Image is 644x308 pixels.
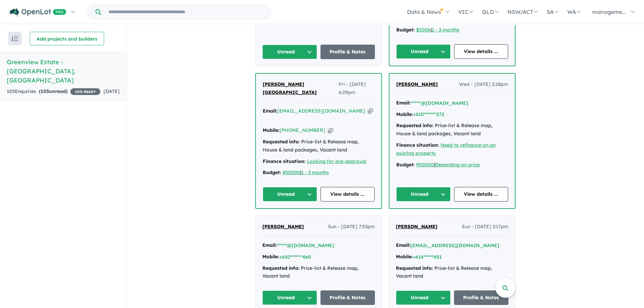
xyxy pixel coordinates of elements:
[263,139,300,145] strong: Requested info:
[39,88,68,94] strong: ( unread)
[307,158,366,164] a: Looking for pre-approval
[462,223,508,231] span: Sun - [DATE] 3:17pm
[416,162,434,168] a: 900000
[262,242,277,248] strong: Email:
[368,108,373,115] button: Copy
[262,264,375,281] div: Price-list & Release map, Vacant land
[396,26,508,34] div: |
[320,290,375,305] a: Profile & Notes
[454,290,509,305] a: Profile & Notes
[262,290,317,305] button: Unread
[263,81,317,95] span: [PERSON_NAME][GEOGRAPHIC_DATA]
[103,88,120,94] span: [DATE]
[396,223,437,230] span: [PERSON_NAME]
[396,187,451,202] button: Unread
[41,88,49,94] span: 103
[396,122,508,138] div: Price-list & Release map, House & land packages, Vacant land
[339,80,375,97] span: Fri - [DATE] 6:29pm
[396,142,439,148] strong: Finance situation:
[277,108,365,114] a: [EMAIL_ADDRESS][DOMAIN_NAME]
[102,5,269,19] input: Try estate name, suburb, builder or developer
[280,127,325,133] a: [PHONE_NUMBER]
[396,290,451,305] button: Unread
[435,162,480,168] a: Depending on price
[301,169,329,175] a: 1 - 3 months
[262,265,300,271] strong: Requested info:
[263,138,375,154] div: Price-list & Release map, House & land packages, Vacant land
[320,45,375,59] a: Profile & Notes
[11,36,18,41] img: sort.svg
[396,142,496,156] a: Need to refinance on an existing property
[320,187,375,202] a: View details ...
[7,88,100,96] div: 105 Enquir ies
[396,265,433,271] strong: Requested info:
[396,223,437,231] a: [PERSON_NAME]
[10,8,66,17] img: Openlot PRO Logo White
[262,45,317,59] button: Unread
[263,158,306,164] strong: Finance situation:
[396,242,410,248] strong: Email:
[396,44,451,59] button: Unread
[396,27,415,33] strong: Budget:
[592,8,626,15] span: manageme...
[396,254,413,260] strong: Mobile:
[396,100,411,106] strong: Email:
[7,57,120,85] h5: Greenview Estate - [GEOGRAPHIC_DATA] , [GEOGRAPHIC_DATA]
[262,254,279,260] strong: Mobile:
[263,80,339,97] a: [PERSON_NAME][GEOGRAPHIC_DATA]
[396,111,413,117] strong: Mobile:
[396,264,508,281] div: Price-list & Release map, Vacant land
[328,127,333,134] button: Copy
[263,127,280,133] strong: Mobile:
[283,169,300,175] a: 850000
[454,187,508,202] a: View details ...
[263,108,277,114] strong: Email:
[396,162,415,168] strong: Budget:
[30,32,104,45] button: Add projects and builders
[328,223,375,231] span: Sun - [DATE] 7:53pm
[396,161,508,169] div: |
[432,27,459,33] a: 1 - 3 months
[396,80,438,89] a: [PERSON_NAME]
[454,44,508,59] a: View details ...
[263,169,375,177] div: |
[396,81,438,87] span: [PERSON_NAME]
[410,242,499,249] button: [EMAIL_ADDRESS][DOMAIN_NAME]
[70,88,100,95] span: 10 % READY
[263,187,317,202] button: Unread
[396,122,433,128] strong: Requested info:
[459,80,508,89] span: Wed - [DATE] 2:18pm
[262,223,304,231] a: [PERSON_NAME]
[263,169,281,175] strong: Budget:
[262,223,304,230] span: [PERSON_NAME]
[416,27,431,33] a: $500k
